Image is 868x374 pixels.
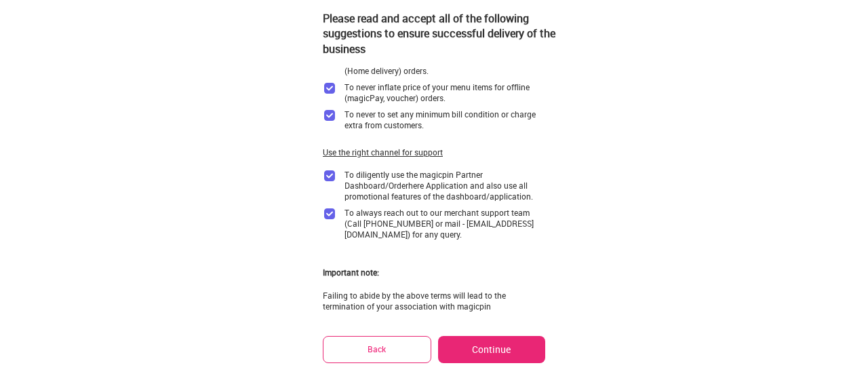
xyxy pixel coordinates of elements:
[323,336,431,362] button: Back
[344,81,545,103] div: To never inflate price of your menu items for offline (magicPay, voucher) orders.
[323,290,545,312] div: Failing to abide by the above terms will lead to the termination of your association with magicpin
[323,169,336,183] img: checkbox_purple.ceb64cee.svg
[323,147,443,158] div: Use the right channel for support
[344,207,545,240] div: To always reach out to our merchant support team (Call [PHONE_NUMBER] or mail - [EMAIL_ADDRESS][D...
[438,336,545,363] button: Continue
[323,109,336,122] img: checkbox_purple.ceb64cee.svg
[344,169,545,202] div: To diligently use the magicpin Partner Dashboard/Orderhere Application and also use all promotion...
[323,267,379,278] div: Important note:
[344,109,545,130] div: To never to set any minimum bill condition or charge extra from customers.
[323,207,336,221] img: checkbox_purple.ceb64cee.svg
[323,81,336,95] img: checkbox_purple.ceb64cee.svg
